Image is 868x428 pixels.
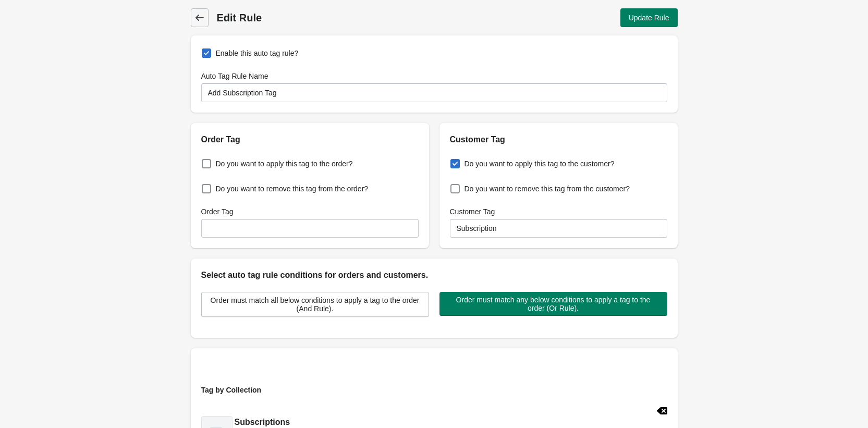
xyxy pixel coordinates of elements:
h2: Select auto tag rule conditions for orders and customers. [201,269,667,282]
button: Order must match any below conditions to apply a tag to the order (Or Rule). [439,292,667,316]
label: Order Tag [201,206,234,217]
button: Order must match all below conditions to apply a tag to the order (And Rule). [201,292,429,317]
h2: Customer Tag [450,133,667,146]
label: Auto Tag Rule Name [201,71,268,81]
span: Enable this auto tag rule? [216,48,299,58]
span: Do you want to remove this tag from the customer? [464,184,630,194]
span: Do you want to apply this tag to the order? [216,158,353,169]
span: Tag by Collection [201,386,262,394]
label: Customer Tag [450,206,495,217]
span: Do you want to remove this tag from the order? [216,184,369,194]
span: Order must match all below conditions to apply a tag to the order (And Rule). [210,296,420,313]
span: Update Rule [629,14,669,22]
h2: Order Tag [201,133,419,146]
h1: Edit Rule [217,10,433,25]
button: Update Rule [620,8,678,27]
span: Order must match any below conditions to apply a tag to the order (Or Rule). [448,296,659,312]
span: Do you want to apply this tag to the customer? [464,158,615,169]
